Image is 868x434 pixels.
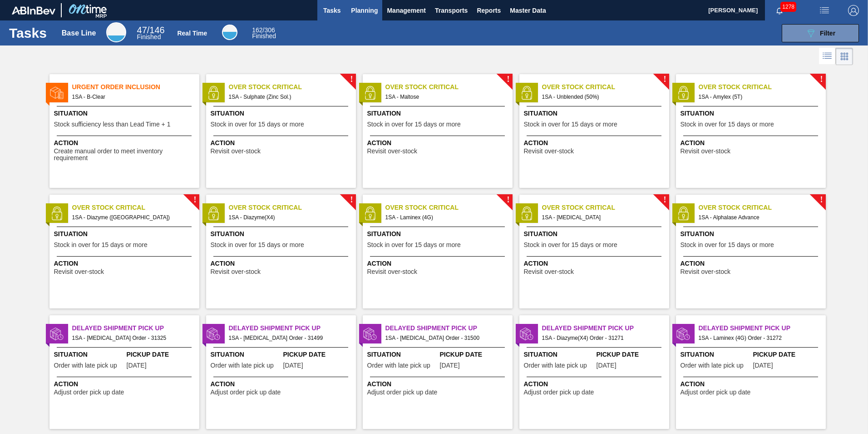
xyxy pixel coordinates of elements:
[542,212,662,222] span: 1SA - Magnesium Oxide
[385,82,513,92] span: Over Stock Critical
[137,26,165,40] div: Base Line
[229,333,349,343] span: 1SA - Dextrose Order - 31499
[283,350,354,359] span: Pickup Date
[848,5,859,16] img: Logout
[54,350,124,359] span: Situation
[524,379,667,389] span: Action
[193,197,196,203] span: !
[524,350,594,359] span: Situation
[363,207,377,220] img: status
[54,121,171,128] span: Stock sufficiency less than Lead Time + 1
[211,389,281,396] span: Adjust order pick up date
[542,333,662,343] span: 1SA - Diazyme(X4) Order - 31271
[385,92,505,102] span: 1SA - Maltose
[367,121,461,128] span: Stock in over for 15 days or more
[106,22,126,42] div: Base Line
[54,379,197,389] span: Action
[229,203,356,212] span: Over Stock Critical
[542,82,669,92] span: Over Stock Critical
[363,86,377,100] img: status
[72,333,192,343] span: 1SA - Dextrose Order - 31325
[367,379,510,389] span: Action
[211,121,304,128] span: Stock in over for 15 days or more
[782,24,859,42] button: Filter
[524,121,617,128] span: Stock in over for 15 days or more
[367,350,438,359] span: Situation
[367,268,417,275] span: Revisit over-stock
[524,268,574,275] span: Revisit over-stock
[127,362,147,369] span: 09/05/2025
[385,323,513,333] span: Delayed Shipment Pick Up
[252,27,276,39] div: Real Time
[753,350,824,359] span: Pickup Date
[542,323,669,333] span: Delayed Shipment Pick Up
[681,121,774,128] span: Stock in over for 15 days or more
[681,242,774,248] span: Stock in over for 15 days or more
[524,362,587,369] span: Order with late pick up
[229,92,349,102] span: 1SA - Sulphate (Zinc Sol.)
[820,76,823,83] span: !
[520,86,533,100] img: status
[72,212,192,222] span: 1SA - Diazyme (MA)
[211,362,274,369] span: Order with late pick up
[127,350,197,359] span: Pickup Date
[597,362,616,369] span: 09/05/2025
[367,148,417,155] span: Revisit over-stock
[363,327,377,341] img: status
[252,26,262,34] span: 162
[54,148,197,162] span: Create manual order to meet inventory requirement
[207,86,220,100] img: status
[699,203,826,212] span: Over Stock Critical
[387,5,426,16] span: Management
[510,5,546,16] span: Master Data
[780,2,796,12] span: 1278
[681,362,744,369] span: Order with late pick up
[367,259,510,268] span: Action
[72,203,199,212] span: Over Stock Critical
[367,242,461,248] span: Stock in over for 15 days or more
[283,362,303,369] span: 09/07/2025
[676,207,690,220] img: status
[367,389,438,396] span: Adjust order pick up date
[819,48,836,65] div: List Vision
[676,327,690,341] img: status
[699,333,819,343] span: 1SA - Laminex (4G) Order - 31272
[177,30,207,37] div: Real Time
[50,207,64,220] img: status
[350,197,353,203] span: !
[137,33,161,40] span: Finished
[765,4,794,17] button: Notifications
[385,203,513,212] span: Over Stock Critical
[72,323,199,333] span: Delayed Shipment Pick Up
[54,389,124,396] span: Adjust order pick up date
[137,25,147,35] span: 47
[229,212,349,222] span: 1SA - Diazyme(X4)
[54,259,197,268] span: Action
[520,207,533,220] img: status
[681,350,751,359] span: Situation
[820,197,823,203] span: !
[54,109,197,118] span: Situation
[222,25,237,40] div: Real Time
[211,138,354,148] span: Action
[440,362,460,369] span: 09/08/2025
[507,197,509,203] span: !
[699,82,826,92] span: Over Stock Critical
[322,5,342,16] span: Tasks
[524,389,594,396] span: Adjust order pick up date
[211,350,281,359] span: Situation
[681,148,730,155] span: Revisit over-stock
[211,259,354,268] span: Action
[50,327,64,341] img: status
[819,5,830,16] img: userActions
[211,242,304,248] span: Stock in over for 15 days or more
[385,333,505,343] span: 1SA - Dextrose Order - 31500
[207,327,220,341] img: status
[520,327,533,341] img: status
[54,138,197,148] span: Action
[681,109,824,118] span: Situation
[477,5,501,16] span: Reports
[9,28,49,38] h1: Tasks
[435,5,468,16] span: Transports
[385,212,505,222] span: 1SA - Laminex (4G)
